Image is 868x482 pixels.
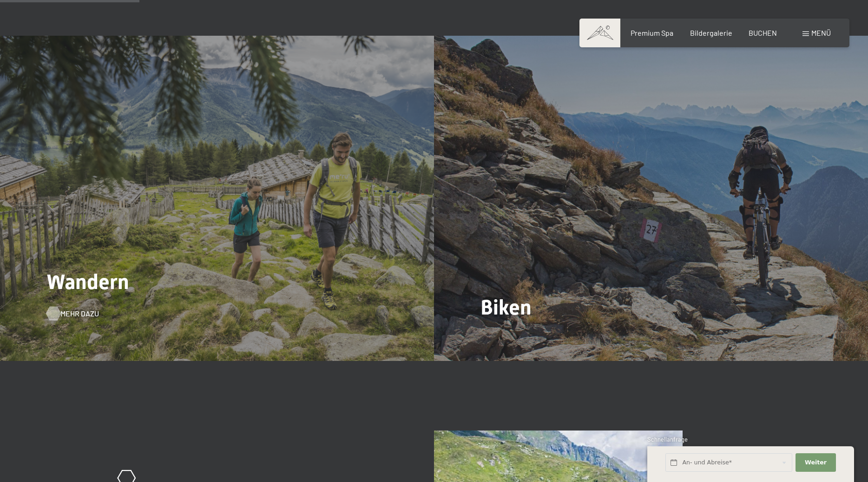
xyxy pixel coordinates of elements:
[805,458,827,467] span: Weiter
[796,453,835,472] button: Weiter
[46,270,129,294] span: Wandern
[690,28,732,37] a: Bildergalerie
[46,308,90,319] a: Mehr dazu
[811,28,831,37] span: Menü
[631,28,673,37] a: Premium Spa
[60,308,99,319] span: Mehr dazu
[749,28,777,37] a: BUCHEN
[480,295,532,320] span: Biken
[647,436,688,443] span: Schnellanfrage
